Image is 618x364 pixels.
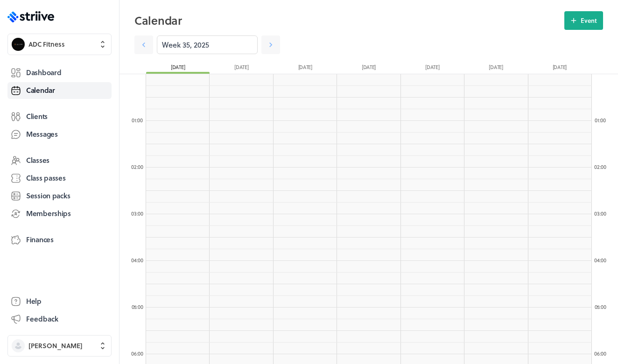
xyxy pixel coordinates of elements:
span: [PERSON_NAME] [28,341,83,350]
div: [DATE] [400,63,464,74]
a: Dashboard [7,64,112,81]
span: :00 [137,350,143,357]
a: Memberships [7,205,112,222]
span: :00 [137,256,143,264]
span: :00 [137,210,143,217]
span: :00 [599,116,606,124]
div: [DATE] [274,63,337,74]
button: Event [564,11,603,30]
span: Memberships [26,209,71,218]
div: 02 [128,163,147,170]
a: Classes [7,152,112,169]
span: :00 [136,303,143,311]
span: Classes [26,155,49,165]
iframe: gist-messenger-bubble-iframe [591,337,613,359]
input: YYYY-M-D [157,35,258,54]
span: Finances [26,235,54,245]
div: 04 [591,257,610,264]
span: Clients [26,112,48,121]
div: 03 [128,210,147,217]
div: 05 [128,303,147,310]
div: 06 [128,350,147,357]
a: Finances [7,231,112,248]
a: Help [7,293,112,310]
a: Messages [7,126,112,143]
div: [DATE] [210,63,273,74]
span: :00 [600,256,606,264]
span: Class passes [26,173,66,183]
span: :00 [137,163,143,171]
div: [DATE] [464,63,527,74]
div: [DATE] [146,63,210,74]
div: [DATE] [528,63,591,74]
span: :00 [600,163,606,171]
button: [PERSON_NAME] [7,335,112,357]
span: Session packs [26,191,70,201]
span: :00 [136,116,143,124]
div: [DATE] [337,63,400,74]
span: Dashboard [26,68,61,77]
a: Class passes [7,170,112,187]
div: 05 [591,303,610,310]
div: 01 [591,117,610,124]
button: Feedback [7,311,112,328]
button: ADC FitnessADC Fitness [7,34,112,55]
a: Calendar [7,82,112,99]
span: Messages [26,129,58,139]
span: :00 [600,210,606,217]
div: 02 [591,163,610,170]
span: :00 [599,303,606,311]
div: 04 [128,257,147,264]
h2: Calendar [134,11,564,30]
span: Event [581,16,597,25]
a: Clients [7,108,112,125]
div: 03 [591,210,610,217]
a: Session packs [7,188,112,204]
span: ADC Fitness [28,40,65,49]
span: Feedback [26,314,58,324]
div: 01 [128,117,147,124]
span: Calendar [26,85,55,95]
img: ADC Fitness [12,38,25,51]
span: Help [26,296,42,306]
